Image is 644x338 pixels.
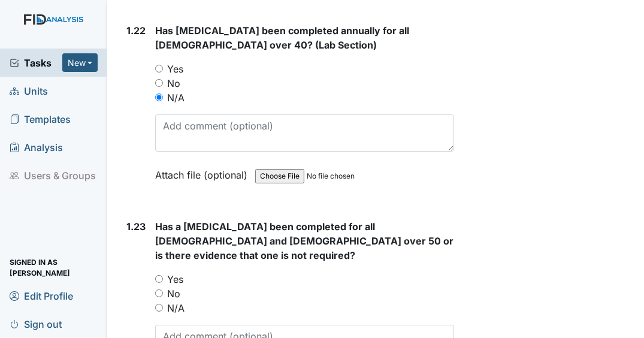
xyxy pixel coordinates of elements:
label: No [167,286,180,301]
span: Has [MEDICAL_DATA] been completed annually for all [DEMOGRAPHIC_DATA] over 40? (Lab Section) [155,25,409,51]
input: Yes [155,65,163,73]
label: 1.23 [126,219,146,234]
label: Attach file (optional) [155,161,252,182]
label: No [167,76,180,90]
span: Analysis [10,138,63,156]
label: N/A [167,301,185,315]
input: N/A [155,304,163,312]
label: Yes [167,272,183,286]
span: Sign out [10,315,62,333]
span: Edit Profile [10,286,73,305]
input: N/A [155,93,163,101]
input: Yes [155,275,163,283]
span: Units [10,82,48,100]
button: New [62,53,98,72]
a: Tasks [10,56,62,70]
span: Templates [10,110,71,128]
span: Has a [MEDICAL_DATA] been completed for all [DEMOGRAPHIC_DATA] and [DEMOGRAPHIC_DATA] over 50 or ... [155,221,453,261]
span: Signed in as [PERSON_NAME] [10,258,98,277]
label: Yes [167,62,183,76]
label: 1.22 [126,23,146,38]
input: No [155,79,163,87]
input: No [155,289,163,297]
label: N/A [167,90,185,105]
